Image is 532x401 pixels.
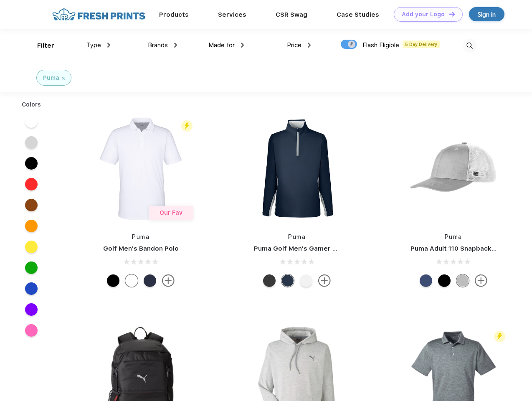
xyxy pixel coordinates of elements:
[403,41,440,48] span: 5 Day Delivery
[445,233,462,240] a: Puma
[37,41,54,51] div: Filter
[132,233,149,240] a: Puma
[288,233,306,240] a: Puma
[144,274,156,287] div: Navy Blazer
[103,245,179,252] a: Golf Men's Bandon Polo
[241,43,244,48] img: dropdown.png
[456,274,469,287] div: Quarry with Brt Whit
[159,11,189,18] a: Products
[125,274,138,287] div: Bright White
[308,43,311,48] img: dropdown.png
[438,274,451,287] div: Pma Blk Pma Blk
[62,77,65,80] img: filter_cancel.svg
[218,11,246,18] a: Services
[478,10,496,19] div: Sign in
[148,41,168,49] span: Brands
[162,274,175,287] img: more.svg
[463,39,476,53] img: desktop_search.svg
[398,113,509,224] img: func=resize&h=266
[43,74,59,82] div: Puma
[475,274,487,287] img: more.svg
[362,41,399,49] span: Flash Eligible
[160,209,182,216] span: Our Fav
[276,11,307,18] a: CSR Swag
[402,11,445,18] div: Add your Logo
[174,43,177,48] img: dropdown.png
[287,41,301,49] span: Price
[181,120,193,132] img: flash_active_toggle.svg
[494,331,505,342] img: flash_active_toggle.svg
[241,113,352,224] img: func=resize&h=266
[50,7,148,22] img: fo%20logo%202.webp
[449,12,455,16] img: DT
[107,274,119,287] div: Puma Black
[208,41,235,49] span: Made for
[85,113,196,224] img: func=resize&h=266
[107,43,110,48] img: dropdown.png
[86,41,101,49] span: Type
[469,7,504,21] a: Sign in
[263,274,276,287] div: Puma Black
[300,274,312,287] div: Bright White
[15,100,48,109] div: Colors
[254,245,386,252] a: Puma Golf Men's Gamer Golf Quarter-Zip
[420,274,432,287] div: Peacoat Qut Shd
[281,274,294,287] div: Navy Blazer
[318,274,331,287] img: more.svg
